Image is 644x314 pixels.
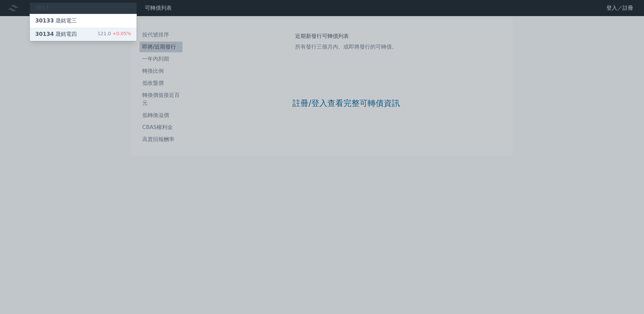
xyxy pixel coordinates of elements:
[30,14,137,27] a: 30133晟銘電三
[98,30,131,38] div: 121.0
[35,30,77,38] div: 晟銘電四
[610,282,644,314] iframe: Chat Widget
[35,31,54,37] span: 30134
[30,27,137,41] a: 30134晟銘電四 121.0+0.05%
[111,31,131,36] span: +0.05%
[610,282,644,314] div: 聊天小工具
[35,17,54,24] span: 30133
[35,17,77,25] div: 晟銘電三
